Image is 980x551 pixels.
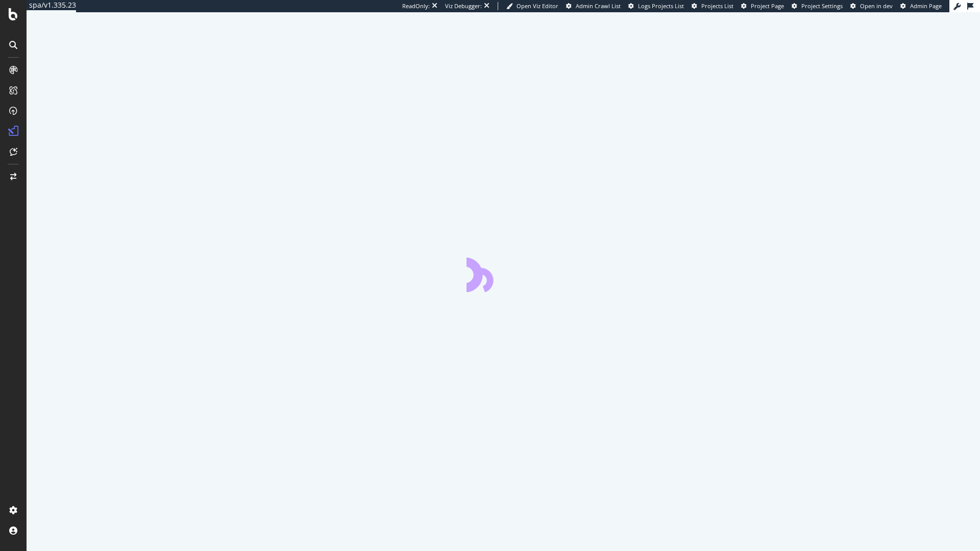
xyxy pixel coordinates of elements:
[467,255,540,292] div: animation
[801,2,843,10] span: Project Settings
[628,2,684,10] a: Logs Projects List
[900,2,942,10] a: Admin Page
[402,2,430,10] div: ReadOnly:
[638,2,684,10] span: Logs Projects List
[741,2,784,10] a: Project Page
[751,2,784,10] span: Project Page
[445,2,482,10] div: Viz Debugger:
[792,2,843,10] a: Project Settings
[701,2,733,10] span: Projects List
[506,2,558,10] a: Open Viz Editor
[692,2,733,10] a: Projects List
[850,2,893,10] a: Open in dev
[576,2,621,10] span: Admin Crawl List
[860,2,893,10] span: Open in dev
[910,2,942,10] span: Admin Page
[517,2,558,10] span: Open Viz Editor
[566,2,621,10] a: Admin Crawl List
